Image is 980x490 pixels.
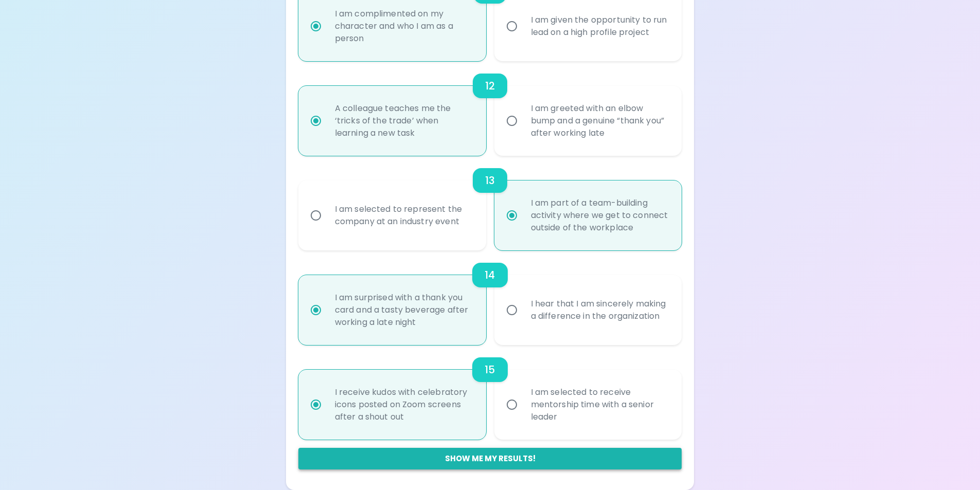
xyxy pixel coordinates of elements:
[298,156,682,250] div: choice-group-check
[523,90,676,152] div: I am greeted with an elbow bump and a genuine “thank you” after working late
[298,61,682,156] div: choice-group-check
[327,374,480,435] div: I receive kudos with celebratory icons posted on Zoom screens after a shout out
[298,250,682,345] div: choice-group-check
[298,448,682,469] button: Show me my results!
[485,172,495,189] h6: 13
[327,90,480,152] div: A colleague teaches me the ‘tricks of the trade’ when learning a new task
[485,267,495,283] h6: 14
[523,2,676,51] div: I am given the opportunity to run lead on a high profile project
[327,191,480,240] div: I am selected to represent the company at an industry event
[523,185,676,246] div: I am part of a team-building activity where we get to connect outside of the workplace
[485,361,495,378] h6: 15
[298,345,682,440] div: choice-group-check
[523,285,676,335] div: I hear that I am sincerely making a difference in the organization
[523,374,676,435] div: I am selected to receive mentorship time with a senior leader
[327,279,480,341] div: I am surprised with a thank you card and a tasty beverage after working a late night
[485,78,495,94] h6: 12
